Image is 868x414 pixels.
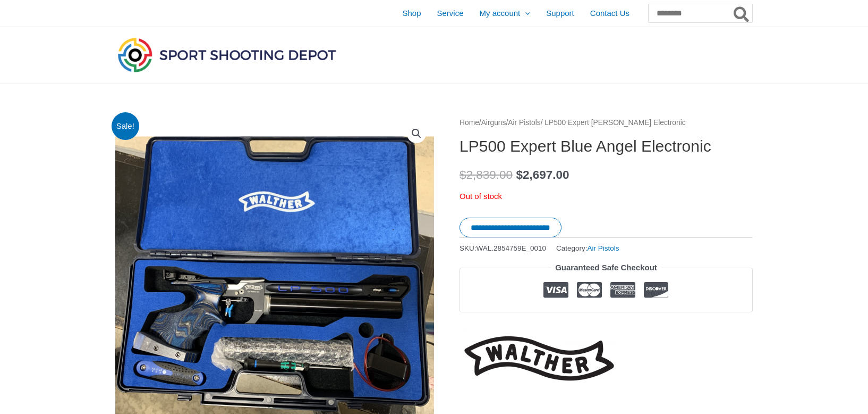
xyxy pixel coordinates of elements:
[459,137,753,156] h1: LP500 Expert Blue Angel Electronic
[516,168,523,181] span: $
[407,124,426,143] a: View full-screen image gallery
[459,119,479,127] a: Home
[459,242,546,255] span: SKU:
[481,119,506,127] a: Airguns
[516,168,569,181] bdi: 2,697.00
[556,242,619,255] span: Category:
[587,244,619,252] a: Air Pistols
[508,119,540,127] a: Air Pistols
[731,4,752,22] button: Search
[459,328,619,388] a: Walther
[459,116,753,130] nav: Breadcrumb
[115,35,338,74] img: Sport Shooting Depot
[476,244,547,252] span: WAL.2854759E_0010
[551,260,661,275] legend: Guaranteed Safe Checkout
[459,168,466,181] span: $
[459,189,753,204] p: Out of stock
[112,112,140,140] span: Sale!
[459,168,513,181] bdi: 2,839.00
